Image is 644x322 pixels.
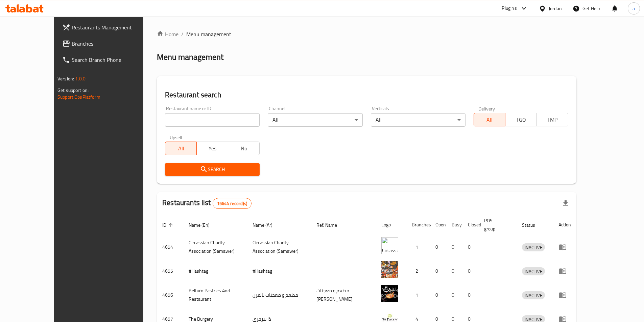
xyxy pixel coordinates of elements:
td: 4654 [157,235,183,259]
label: Upsell [170,135,182,140]
th: Busy [446,215,462,235]
a: Support.OpsPlatform [57,93,100,101]
a: Home [157,30,178,38]
span: Branches [72,40,156,48]
span: Version: [57,74,74,83]
input: Search for restaurant name or ID.. [165,113,260,127]
span: Menu management [186,30,231,38]
td: 1 [406,283,430,307]
span: Name (En) [189,221,218,229]
td: 4656 [157,283,183,307]
div: Plugins [502,4,517,13]
button: Yes [196,142,228,155]
span: All [477,115,503,125]
th: Action [553,215,576,235]
span: TMP [540,115,566,125]
span: Name (Ar) [253,221,281,229]
div: Jordan [549,5,562,12]
div: All [371,113,466,127]
a: Restaurants Management [57,19,162,35]
span: No [231,144,257,153]
div: INACTIVE [522,243,545,251]
label: Delivery [478,106,495,111]
span: INACTIVE [522,268,545,275]
th: Branches [406,215,430,235]
div: Total records count [213,198,252,209]
button: All [165,142,197,155]
h2: Restaurants list [162,198,252,209]
span: Search Branch Phone [72,56,156,64]
span: Yes [199,144,225,153]
span: 15644 record(s) [213,200,251,207]
span: ID [162,221,175,229]
button: TMP [536,113,568,126]
div: All [268,113,362,127]
span: Restaurants Management [72,23,156,31]
img: #Hashtag [381,261,398,278]
div: Export file [557,195,574,212]
li: / [181,30,184,38]
a: Branches [57,35,162,52]
span: POS group [484,217,508,233]
div: INACTIVE [522,267,545,275]
td: Belfurn Pastries And Restaurant [183,283,247,307]
td: 2 [406,259,430,283]
td: ​Circassian ​Charity ​Association​ (Samawer) [183,235,247,259]
td: 0 [446,283,462,307]
h2: Menu management [157,52,223,63]
span: All [168,144,194,153]
span: TGO [508,115,534,125]
span: INACTIVE [522,244,545,251]
td: 0 [462,283,479,307]
td: 0 [462,259,479,283]
span: Search [170,165,254,174]
th: Open [430,215,446,235]
button: No [228,142,260,155]
td: 0 [430,235,446,259]
span: 1.0.0 [75,74,86,83]
td: #Hashtag [183,259,247,283]
td: 0 [430,283,446,307]
button: TGO [505,113,537,126]
td: #Hashtag [247,259,311,283]
td: 0 [446,259,462,283]
h2: Restaurant search [165,90,568,100]
div: Menu [558,243,571,251]
nav: breadcrumb [157,30,576,38]
td: مطعم و معجنات بالفرن [247,283,311,307]
td: 0 [462,235,479,259]
th: Logo [376,215,406,235]
span: a [633,5,635,12]
span: Get support on: [57,86,89,95]
a: Search Branch Phone [57,52,162,68]
td: 4655 [157,259,183,283]
img: ​Circassian ​Charity ​Association​ (Samawer) [381,237,398,254]
button: All [474,113,505,126]
span: Status [522,221,544,229]
img: Belfurn Pastries And Restaurant [381,285,398,302]
div: Menu [558,291,571,299]
td: 1 [406,235,430,259]
td: 0 [430,259,446,283]
span: Ref. Name [316,221,346,229]
span: INACTIVE [522,292,545,299]
td: مطعم و معجنات [PERSON_NAME] [311,283,376,307]
td: 0 [446,235,462,259]
td: ​Circassian ​Charity ​Association​ (Samawer) [247,235,311,259]
th: Closed [462,215,479,235]
button: Search [165,163,260,176]
div: Menu [558,267,571,275]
